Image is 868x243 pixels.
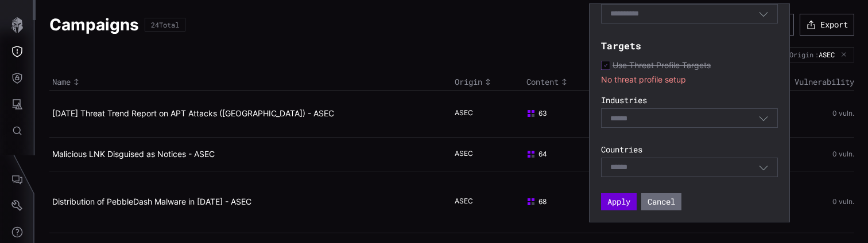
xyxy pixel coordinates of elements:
span: 2024 [625,13,769,23]
span: Bitdefender [625,56,769,66]
a: Distribution of PebbleDash Malware in [DATE] - ASEC [52,197,251,206]
div: 64 [526,150,579,159]
div: ASEC [455,149,512,159]
button: Cancel [641,193,681,210]
span: CISA [625,79,769,89]
span: CrowdStrike [625,144,769,154]
div: 24 Total [151,21,179,28]
span: Crowdstrike [625,166,769,176]
div: ASEC [455,197,512,207]
div: 68 [526,197,579,206]
div: Toggle sort direction [52,77,449,87]
div: ASEC [455,108,512,119]
span: ASEC [625,34,769,45]
div: Toggle sort direction [526,77,588,87]
a: Malicious LNK Disguised as Notices - ASEC [52,149,215,159]
div: 0 vuln. [773,198,854,206]
button: Export [800,14,854,36]
span: Checkpoint [625,100,769,111]
a: [DATE] Threat Trend Report on APT Attacks ([GEOGRAPHIC_DATA]) - ASEC [52,108,334,118]
th: Vulnerability [770,74,854,91]
button: Apply [601,193,637,210]
div: 0 vuln. [773,109,854,117]
h1: Campaigns [49,14,139,35]
div: 63 [526,109,579,118]
span: ASEC [819,50,835,58]
div: : [815,50,839,58]
div: Origin [777,51,813,58]
span: Cofense [625,122,769,132]
div: Toggle sort direction [455,77,521,87]
div: 0 vuln. [773,150,854,158]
